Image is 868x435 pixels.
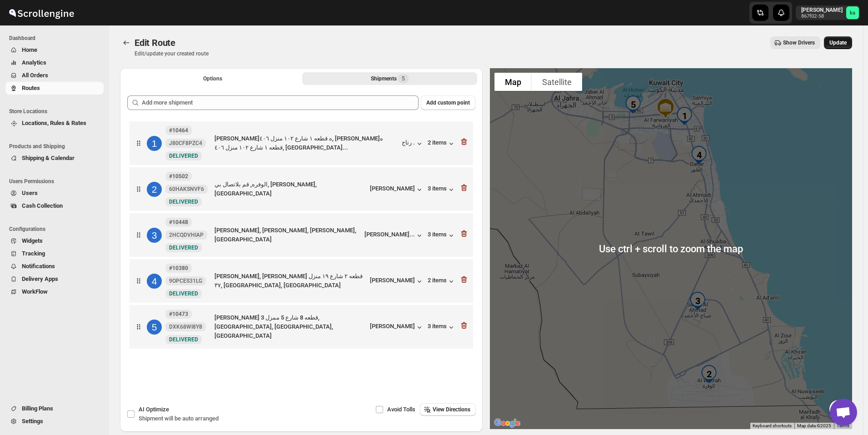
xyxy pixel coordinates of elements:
[169,231,204,239] span: 2HCQDVHIAP
[139,406,169,413] span: AI Optimize
[402,75,405,82] span: 5
[421,95,475,110] button: Add custom point
[5,247,104,260] button: Tracking
[5,152,104,165] button: Shipping & Calendar
[22,85,40,91] span: Routes
[420,403,476,416] button: View Directions
[433,406,470,413] span: View Directions
[5,273,104,285] button: Delivery Apps
[120,36,133,49] button: Routes
[130,259,473,303] div: 4#103809OPCES31LGNewDELIVERED[PERSON_NAME], [PERSON_NAME] قطعه ٢ شارع ١٩ منزل ٣٧, [GEOGRAPHIC_DAT...
[169,199,198,205] span: DELIVERED
[9,108,105,115] span: Store Locations
[22,59,46,66] span: Analytics
[147,136,162,151] div: 1
[130,305,473,349] div: 5#10473DXK68WI8Y8NewDELIVERED[PERSON_NAME] قطعه 8 شارع 5 ممزل 3, [GEOGRAPHIC_DATA], [GEOGRAPHIC_D...
[147,228,162,243] div: 3
[370,277,424,286] div: [PERSON_NAME]
[770,36,820,49] button: Show Drivers
[22,46,37,53] span: Home
[685,288,710,314] div: 3
[829,39,847,46] span: Update
[5,82,104,95] button: Routes
[370,323,424,332] button: [PERSON_NAME]
[142,95,419,110] input: Add more shipment
[130,167,473,211] div: 2#1050260HAKSNVF6NewDELIVEREDالوفره, قم بلاتصال بي, [PERSON_NAME], [GEOGRAPHIC_DATA][PERSON_NAME]...
[22,202,63,209] span: Cash Collection
[147,182,162,197] div: 2
[428,185,456,194] button: 3 items
[215,226,361,244] div: [PERSON_NAME], [PERSON_NAME], [PERSON_NAME], [GEOGRAPHIC_DATA]
[5,117,104,130] button: Locations, Rules & Rates
[620,92,646,117] div: 5
[147,320,162,335] div: 5
[169,140,202,147] span: J80CF8PZC4
[837,423,849,428] a: Terms (opens in new tab)
[22,288,48,295] span: WorkFlow
[5,56,104,69] button: Analytics
[696,361,722,387] div: 2
[428,277,456,286] button: 2 items
[215,313,366,340] div: [PERSON_NAME] قطعه 8 شارع 5 ممزل 3, [GEOGRAPHIC_DATA], [GEOGRAPHIC_DATA], [GEOGRAPHIC_DATA]
[428,231,456,240] button: 3 items
[169,153,198,159] span: DELIVERED
[5,187,104,200] button: Users
[130,121,473,165] div: 1#10464J80CF8PZC4NewDELIVERED[PERSON_NAME]ه قطعه ١ شارع ١٠٢ منزل ٤٠٦, [PERSON_NAME]ه قطعه ١ شارع ...
[801,6,843,14] p: [PERSON_NAME]
[147,274,162,289] div: 4
[203,75,222,82] span: Options
[5,69,104,82] button: All Orders
[846,6,859,19] span: khaled alrashidi
[139,415,219,422] span: Shipment will be auto arranged
[492,417,522,429] img: Google
[824,36,852,49] button: Update
[22,263,55,270] span: Notifications
[7,1,75,24] img: ScrollEngine
[169,245,198,251] span: DELIVERED
[22,418,43,425] span: Settings
[22,190,38,196] span: Users
[364,231,415,238] div: [PERSON_NAME]...
[135,50,209,57] p: Edit/update your created route
[426,99,470,106] span: Add custom point
[5,402,104,415] button: Billing Plans
[5,235,104,247] button: Widgets
[22,250,45,257] span: Tracking
[169,323,202,330] span: DXK68WI8Y8
[5,260,104,273] button: Notifications
[686,142,712,168] div: 4
[130,213,473,257] div: 3#104482HCQDVHIAPNewDELIVERED[PERSON_NAME], [PERSON_NAME], [PERSON_NAME], [GEOGRAPHIC_DATA][PERSO...
[850,10,855,16] text: ka
[9,225,105,233] span: Configurations
[532,73,582,91] button: Show satellite imagery
[169,265,188,271] b: #10380
[215,272,366,290] div: [PERSON_NAME], [PERSON_NAME] قطعه ٢ شارع ١٩ منزل ٣٧, [GEOGRAPHIC_DATA], [GEOGRAPHIC_DATA]
[169,173,188,180] b: #10502
[169,219,188,225] b: #10448
[9,35,105,42] span: Dashboard
[801,14,843,19] p: 867f02-58
[387,406,415,413] span: Avoid Tolls
[428,323,456,332] button: 3 items
[428,139,456,148] button: 2 items
[672,103,697,129] div: 1
[370,185,424,194] button: [PERSON_NAME]
[22,275,58,282] span: Delivery Apps
[9,178,105,185] span: Users Permissions
[22,405,53,412] span: Billing Plans
[364,231,424,240] button: [PERSON_NAME]...
[125,72,300,85] button: All Route Options
[371,74,409,83] div: Shipments
[5,200,104,212] button: Cash Collection
[829,400,848,418] button: Map camera controls
[797,423,831,428] span: Map data ©2025
[5,285,104,298] button: WorkFlow
[753,423,792,429] button: Keyboard shortcuts
[9,143,105,150] span: Products and Shipping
